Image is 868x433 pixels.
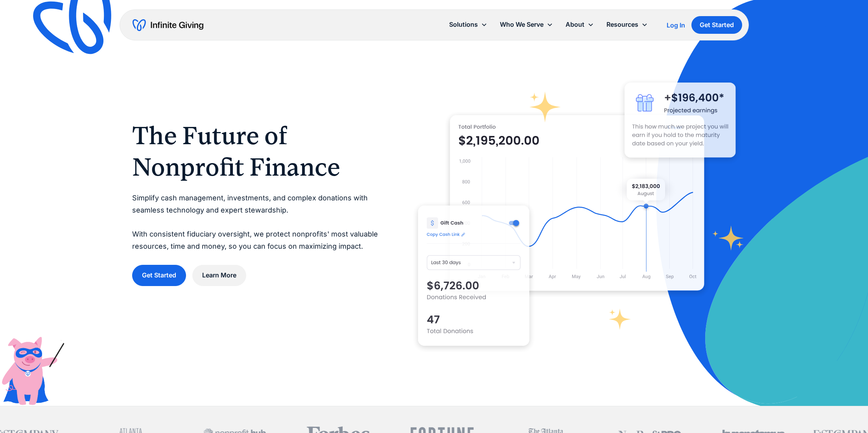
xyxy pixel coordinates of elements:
div: Resources [600,16,654,33]
img: nonprofit donation platform [450,115,704,291]
div: Solutions [449,19,478,30]
div: About [559,16,600,33]
a: Log In [667,20,685,30]
a: Get Started [691,16,742,34]
div: About [566,19,584,30]
div: Log In [667,22,685,28]
a: Get Started [132,265,186,286]
p: Simplify cash management, investments, and complex donations with seamless technology and expert ... [132,192,387,252]
a: Learn More [192,265,246,286]
div: Solutions [443,16,494,33]
img: donation software for nonprofits [418,205,529,346]
div: Who We Serve [500,19,544,30]
a: home [133,19,203,31]
h1: The Future of Nonprofit Finance [132,120,387,183]
img: fundraising star [712,226,744,250]
div: Who We Serve [494,16,559,33]
div: Resources [606,19,638,30]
